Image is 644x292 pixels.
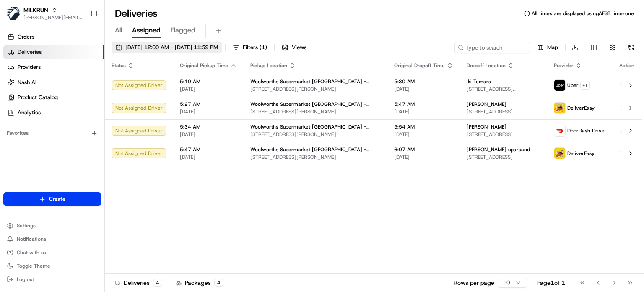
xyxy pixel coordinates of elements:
[229,42,271,53] button: Filters(1)
[180,78,237,85] span: 5:10 AM
[250,124,381,130] span: Woolworths Supermarket [GEOGRAPHIC_DATA] - [GEOGRAPHIC_DATA]
[29,89,106,95] div: We're available if you need us!
[260,44,267,51] span: ( 1 )
[132,25,161,35] span: Assigned
[7,7,20,20] img: MILKRUN
[83,142,101,149] span: Pylon
[394,108,453,115] span: [DATE]
[125,44,218,51] span: [DATE] 12:00 AM - [DATE] 11:59 PM
[3,30,104,44] a: Orders
[3,91,104,104] a: Product Catalog
[17,122,64,130] span: Knowledge Base
[214,279,223,287] div: 4
[8,123,15,129] div: 📗
[3,61,104,74] a: Providers
[250,108,381,115] span: [STREET_ADDRESS][PERSON_NAME]
[618,62,636,69] div: Action
[3,45,104,59] a: Deliveries
[467,101,506,108] span: [PERSON_NAME]
[250,131,381,138] span: [STREET_ADDRESS][PERSON_NAME]
[180,124,237,130] span: 5:34 AM
[18,63,41,71] span: Providers
[533,42,562,53] button: Map
[394,131,453,138] span: [DATE]
[176,279,223,287] div: Packages
[49,195,65,203] span: Create
[250,146,381,153] span: Woolworths Supermarket [GEOGRAPHIC_DATA] - [GEOGRAPHIC_DATA]
[467,131,540,138] span: [STREET_ADDRESS]
[18,109,41,116] span: Analytics
[250,62,287,69] span: Pickup Location
[23,14,83,21] button: [PERSON_NAME][EMAIL_ADDRESS][DOMAIN_NAME]
[554,62,574,69] span: Provider
[567,82,579,89] span: Uber
[29,80,138,89] div: Start new chat
[71,123,78,129] div: 💻
[467,108,540,115] span: [STREET_ADDRESS][PERSON_NAME]
[18,79,36,86] span: Nash AI
[112,62,126,69] span: Status
[143,83,153,93] button: Start new chat
[467,124,506,130] span: [PERSON_NAME]
[59,142,101,149] a: Powered byPylon
[554,80,565,91] img: uber-new-logo.jpeg
[18,33,34,41] span: Orders
[180,108,237,115] span: [DATE]
[3,233,101,245] button: Notifications
[18,94,58,101] span: Product Catalog
[79,122,135,130] span: API Documentation
[180,101,237,108] span: 5:27 AM
[153,279,162,287] div: 4
[467,86,540,92] span: [STREET_ADDRESS][PERSON_NAME]
[567,127,605,134] span: DoorDash Drive
[5,118,68,134] a: 📗Knowledge Base
[554,125,565,136] img: doordash_logo_v2.png
[567,105,595,111] span: DeliverEasy
[394,78,453,85] span: 5:30 AM
[580,81,590,90] button: +1
[180,131,237,138] span: [DATE]
[112,42,222,53] button: [DATE] 12:00 AM - [DATE] 11:59 PM
[250,86,381,92] span: [STREET_ADDRESS][PERSON_NAME]
[171,25,195,35] span: Flagged
[8,80,23,95] img: 1736555255976-a54dd68f-1ca7-489b-9aae-adbdc363a1c4
[180,146,237,153] span: 5:47 AM
[68,118,138,134] a: 💻API Documentation
[3,220,101,231] button: Settings
[278,42,310,53] button: Views
[23,6,48,14] button: MILKRUN
[180,154,237,160] span: [DATE]
[243,44,267,51] span: Filters
[454,42,530,53] input: Type to search
[547,44,558,51] span: Map
[17,222,36,229] span: Settings
[8,34,153,47] p: Welcome 👋
[467,78,491,85] span: iki Temara
[554,103,565,113] img: delivereasy_logo.png
[454,279,494,287] p: Rows per page
[3,126,101,140] div: Favorites
[18,48,42,56] span: Deliveries
[180,62,229,69] span: Original Pickup Time
[467,154,540,160] span: [STREET_ADDRESS]
[3,247,101,258] button: Chat with us!
[394,62,445,69] span: Original Dropoff Time
[17,276,34,283] span: Log out
[250,78,381,85] span: Woolworths Supermarket [GEOGRAPHIC_DATA] - [GEOGRAPHIC_DATA]
[626,42,637,53] button: Refresh
[3,106,104,119] a: Analytics
[180,86,237,92] span: [DATE]
[250,154,381,160] span: [STREET_ADDRESS][PERSON_NAME]
[115,279,162,287] div: Deliveries
[22,54,138,63] input: Clear
[554,148,565,159] img: delivereasy_logo.png
[8,8,25,25] img: Nash
[467,62,506,69] span: Dropoff Location
[3,76,104,89] a: Nash AI
[115,25,122,35] span: All
[17,236,46,242] span: Notifications
[394,101,453,108] span: 5:47 AM
[17,249,47,256] span: Chat with us!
